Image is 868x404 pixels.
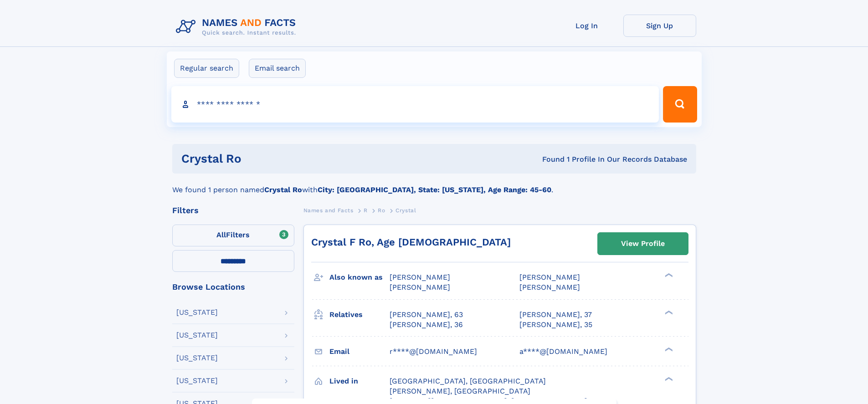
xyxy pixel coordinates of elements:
button: Search Button [663,86,697,123]
a: Ro [378,205,385,216]
div: [US_STATE] [176,354,218,362]
a: [PERSON_NAME], 36 [390,320,463,330]
h3: Also known as [329,270,390,285]
a: Sign Up [623,15,696,37]
span: All [216,230,226,239]
span: [GEOGRAPHIC_DATA], [GEOGRAPHIC_DATA] [390,377,546,385]
div: Browse Locations [172,283,294,291]
span: R [364,207,368,214]
div: ❯ [663,309,673,315]
h1: crystal ro [181,153,392,164]
div: ❯ [663,346,673,352]
label: Filters [172,225,294,246]
b: City: [GEOGRAPHIC_DATA], State: [US_STATE], Age Range: 45-60 [318,185,551,194]
div: We found 1 person named with . [172,174,696,195]
div: Found 1 Profile In Our Records Database [392,154,687,164]
span: [PERSON_NAME] [519,283,580,291]
div: [US_STATE] [176,309,218,316]
a: [PERSON_NAME], 35 [519,320,592,330]
label: Regular search [174,59,239,78]
input: search input [171,86,659,123]
div: Filters [172,206,294,215]
a: Names and Facts [303,205,354,216]
h3: Lived in [329,373,390,389]
div: ❯ [663,272,673,278]
div: View Profile [621,233,665,254]
span: [PERSON_NAME] [519,273,580,281]
div: [US_STATE] [176,332,218,339]
div: ❯ [663,376,673,382]
span: [PERSON_NAME] [390,273,450,281]
b: Crystal Ro [264,185,302,194]
a: [PERSON_NAME], 37 [519,310,592,320]
span: Crystal [395,207,416,214]
h3: Relatives [329,307,390,322]
span: Ro [378,207,385,214]
a: Log In [550,15,623,37]
a: R [364,205,368,216]
div: [US_STATE] [176,377,218,384]
h3: Email [329,344,390,359]
a: View Profile [598,233,688,255]
img: Logo Names and Facts [172,15,303,39]
span: [PERSON_NAME] [390,283,450,291]
a: Crystal F Ro, Age [DEMOGRAPHIC_DATA] [311,236,511,248]
span: [PERSON_NAME], [GEOGRAPHIC_DATA] [390,387,530,395]
a: [PERSON_NAME], 63 [390,310,463,320]
label: Email search [249,59,306,78]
